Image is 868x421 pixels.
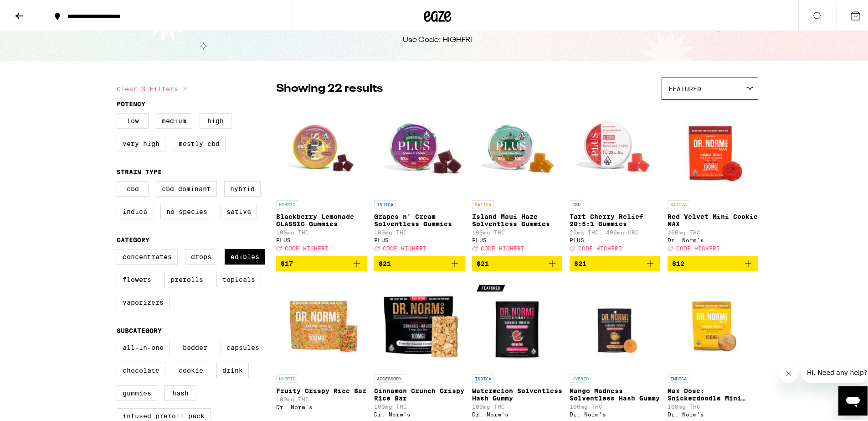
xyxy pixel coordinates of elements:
img: PLUS - Grapes n' Cream Solventless Gummies [374,103,465,194]
p: HYBRID [276,373,298,381]
p: 108mg THC [668,402,758,408]
p: INDICA [374,198,396,207]
img: PLUS - Blackberry Lemonade CLASSIC Gummies [276,103,367,194]
p: ACCESSORY [374,373,404,381]
label: Hash [164,384,196,399]
legend: Strain Type [117,166,162,174]
p: Red Velvet Mini Cookie MAX [668,211,758,226]
div: Dr. Norm's [570,410,660,416]
div: Dr. Norm's [472,410,563,416]
div: PLUS [374,235,465,241]
label: Drops [185,247,217,263]
span: $21 [574,258,586,265]
p: 100mg THC [374,402,465,408]
p: Fruity Crispy Rice Bar [276,385,367,393]
p: SATIVA [668,198,689,207]
label: Mostly CBD [173,134,226,150]
img: Dr. Norm's - Mango Madness Solventless Hash Gummy [570,277,660,368]
p: Showing 22 results [276,79,383,95]
label: Concentrates [117,247,178,263]
p: CBD [570,198,583,207]
a: Open page for Blackberry Lemonade CLASSIC Gummies from PLUS [276,103,367,254]
a: Open page for Red Velvet Mini Cookie MAX from Dr. Norm's [668,103,758,254]
label: Indica [117,202,153,218]
p: 100mg THC [276,395,367,400]
label: Badder [177,338,213,353]
span: CODE HIGHFRI [578,244,622,249]
p: INDICA [668,373,689,381]
p: 100mg THC [276,228,367,234]
button: Add to bag [472,254,563,270]
span: CODE HIGHFRI [481,244,524,249]
iframe: Button to launch messaging window [838,385,868,414]
p: Max Dose: Snickerdoodle Mini Cookie - Indica [668,385,758,400]
label: Gummies [117,384,157,399]
p: 100mg THC [472,228,563,234]
div: Dr. Norm's [374,410,465,416]
div: PLUS [570,235,660,241]
span: $12 [672,258,684,265]
label: Sativa [221,202,257,218]
img: PLUS - Island Maui Haze Solventless Gummies [472,103,563,194]
legend: Potency [117,99,145,106]
a: Open page for Grapes n' Cream Solventless Gummies from PLUS [374,103,465,254]
p: Mango Madness Solventless Hash Gummy [570,385,660,400]
p: Tart Cherry Relief 20:5:1 Gummies [570,211,660,226]
p: 20mg THC: 400mg CBD [570,228,660,234]
span: CODE HIGHFRI [676,244,720,249]
p: INDICA [472,373,494,381]
button: Add to bag [276,254,367,270]
span: CODE HIGHFRI [383,244,426,249]
div: Use Code: HIGHFRI [403,33,472,43]
p: SATIVA [472,198,494,207]
div: PLUS [472,235,563,241]
img: Dr. Norm's - Cinnamon Crunch Crispy Rice Bar [374,277,465,368]
label: Low [117,111,149,127]
label: Medium [156,111,192,127]
span: $21 [477,258,489,265]
img: Dr. Norm's - Fruity Crispy Rice Bar [276,277,367,368]
label: CBD Dominant [156,179,217,195]
label: Topicals [216,270,261,286]
legend: Subcategory [117,325,162,333]
div: Dr. Norm's [276,402,367,408]
label: Drink [216,361,249,376]
iframe: Close message [780,363,798,381]
button: Add to bag [374,254,465,270]
div: PLUS [276,235,367,241]
legend: Category [117,234,149,242]
div: Dr. Norm's [668,235,758,241]
label: All-In-One [117,338,169,353]
p: 100mg THC [570,402,660,408]
span: $21 [379,258,391,265]
p: Cinnamon Crunch Crispy Rice Bar [374,385,465,400]
label: Vaporizers [117,293,169,308]
img: Dr. Norm's - Watermelon Solventless Hash Gummy [472,277,563,368]
label: Capsules [221,338,265,353]
label: Chocolate [117,361,165,376]
label: Flowers [117,270,157,286]
p: HYBRID [570,373,591,381]
span: Featured [668,83,701,91]
label: Very High [117,134,165,150]
p: Island Maui Haze Solventless Gummies [472,211,563,226]
p: Grapes n' Cream Solventless Gummies [374,211,465,226]
label: High [200,111,231,127]
span: $17 [281,258,293,265]
p: 100mg THC [668,228,758,234]
a: Open page for Island Maui Haze Solventless Gummies from PLUS [472,103,563,254]
a: Open page for Tart Cherry Relief 20:5:1 Gummies from PLUS [570,103,660,254]
label: Edibles [225,247,265,263]
p: Watermelon Solventless Hash Gummy [472,385,563,400]
label: No Species [160,202,213,218]
span: CODE HIGHFRI [285,244,329,249]
img: PLUS - Tart Cherry Relief 20:5:1 Gummies [570,103,660,194]
label: CBD [117,179,149,195]
iframe: Message from company [801,361,868,381]
button: Add to bag [570,254,660,270]
button: Clear 3 filters [117,76,191,99]
label: Prerolls [164,270,209,286]
label: Hybrid [224,179,261,195]
img: Dr. Norm's - Red Velvet Mini Cookie MAX [668,103,758,194]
